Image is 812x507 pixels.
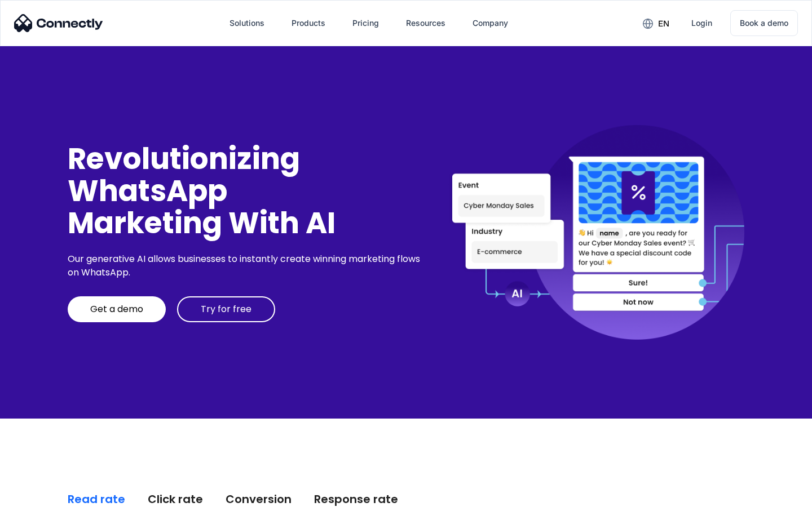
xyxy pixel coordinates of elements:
div: Response rate [314,491,398,507]
div: en [658,16,669,32]
div: Pricing [352,15,379,31]
a: Pricing [343,10,388,37]
img: Connectly Logo [14,14,103,32]
div: Get a demo [90,304,143,315]
div: Login [691,15,712,31]
div: Try for free [201,304,251,315]
div: Revolutionizing WhatsApp Marketing With AI [68,143,424,239]
div: Read rate [68,491,125,507]
a: Login [682,10,721,37]
div: Resources [406,15,445,31]
div: Click rate [148,491,203,507]
div: Company [473,15,508,31]
a: Book a demo [730,10,798,36]
div: Solutions [230,15,264,31]
a: Get a demo [68,296,166,322]
div: Products [292,15,325,31]
div: Conversion [226,491,292,507]
div: Our generative AI allows businesses to instantly create winning marketing flows on WhatsApp. [68,252,424,279]
a: Try for free [177,296,275,322]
